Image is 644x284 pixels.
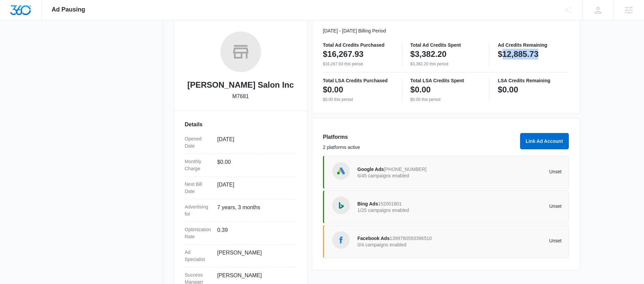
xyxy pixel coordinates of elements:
h3: Platforms [323,133,516,141]
h3: Details [185,121,297,129]
dt: Ad Specialist [185,249,212,263]
p: 2 platforms active [323,144,516,151]
a: Google AdsGoogle Ads[PHONE_NUMBER]6/45 campaigns enabledUnset [323,156,569,189]
p: $0.00 this period [410,96,481,103]
dd: $0.00 [217,158,291,172]
p: Unset [459,238,562,243]
p: LSA Credits Remaining [498,78,568,83]
dd: [DATE] [217,135,291,150]
div: Advertising for7 years, 3 months [185,199,297,222]
p: $0.00 this period [323,96,394,103]
p: $0.00 [323,84,343,95]
img: Facebook Ads [336,235,346,245]
div: Optimization Rate0.39 [185,222,297,245]
button: Link Ad Account [520,133,569,149]
p: Unset [459,169,562,174]
p: Unset [459,204,562,209]
p: Ad Credits Remaining [498,43,568,47]
p: Total LSA Credits Spent [410,78,481,83]
img: Google Ads [336,166,346,176]
p: M7681 [232,92,249,101]
span: Bing Ads [358,201,378,206]
p: $16,267.93 this period [323,61,394,67]
p: $3,382.20 this period [410,61,481,67]
span: 152001801 [378,201,402,206]
dt: Optimization Rate [185,226,212,240]
p: [DATE] - [DATE] Billing Period [323,27,569,35]
p: 6/45 campaigns enabled [358,173,460,178]
dt: Advertising for [185,203,212,218]
p: $0.00 [498,84,518,95]
div: Monthly Charge$0.00 [185,154,297,177]
a: Facebook AdsFacebook Ads13997805933965100/4 campaigns enabledUnset [323,225,569,258]
div: Opened Date[DATE] [185,131,297,154]
dt: Next Bill Date [185,181,212,195]
dd: 7 years, 3 months [217,203,291,218]
div: Next Bill Date[DATE] [185,177,297,199]
div: Ad Specialist[PERSON_NAME] [185,245,297,267]
dd: [DATE] [217,181,291,195]
span: Google Ads [358,167,384,172]
dd: 0.39 [217,226,291,240]
dd: [PERSON_NAME] [217,249,291,263]
span: 1399780593396510 [390,236,432,241]
p: $3,382.20 [410,49,447,60]
a: Bing AdsBing Ads1520018011/25 campaigns enabledUnset [323,190,569,223]
p: Total Ad Credits Spent [410,43,481,47]
dt: Opened Date [185,135,212,150]
span: Facebook Ads [358,236,390,241]
dt: Monthly Charge [185,158,212,172]
p: 1/25 campaigns enabled [358,208,460,213]
p: $12,885.73 [498,49,538,60]
h2: [PERSON_NAME] Salon Inc [187,79,294,91]
p: Total Ad Credits Purchased [323,43,394,47]
img: Bing Ads [336,200,346,211]
span: Ad Pausing [52,6,85,13]
p: Total LSA Credits Purchased [323,78,394,83]
p: $16,267.93 [323,49,364,60]
p: $0.00 [410,84,431,95]
p: 0/4 campaigns enabled [358,242,460,247]
span: [PHONE_NUMBER] [384,167,427,172]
